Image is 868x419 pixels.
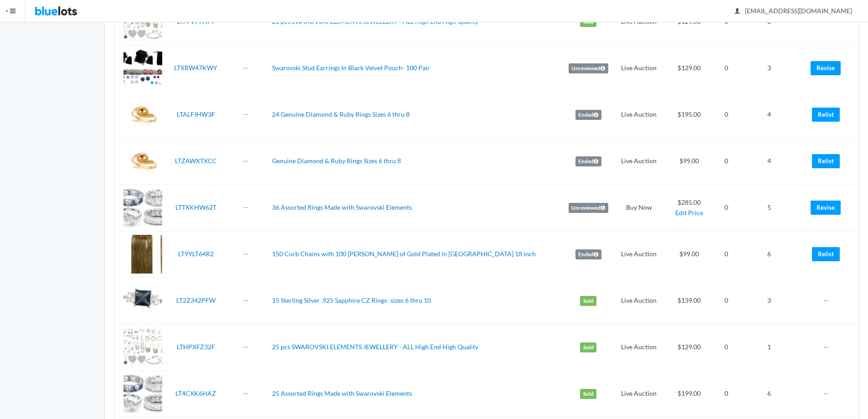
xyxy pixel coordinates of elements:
[740,278,798,324] td: 3
[740,45,798,92] td: 3
[580,17,596,27] label: Sold
[177,343,215,351] a: LTHPXFZ32F
[664,371,713,417] td: $199.00
[740,138,798,185] td: 4
[812,247,840,261] a: Relist
[675,209,703,217] a: Edit Price
[664,185,713,231] td: $285.00
[613,45,664,92] td: Live Auction
[575,249,601,259] label: Ended
[714,185,740,231] td: 0
[798,324,858,371] td: --
[811,61,841,75] a: Revise
[178,250,214,258] a: LT9YLT64R2
[740,371,798,417] td: 6
[613,324,664,371] td: Live Auction
[580,389,596,399] label: Sold
[272,343,478,351] a: 25 pcs SWAROVSKI ELEMENTS JEWELLERY - ALL High End High Quality
[714,371,740,417] td: 0
[569,203,608,213] label: Unreviewed
[798,371,858,417] td: --
[176,296,216,304] a: LT2Z342PFW
[272,157,401,165] a: Genuine Diamond & Ruby Rings Sizes 6 thru 8
[714,324,740,371] td: 0
[272,389,412,397] a: 25 Assorted Rings Made with Swarovski Elements
[613,371,664,417] td: Live Auction
[613,231,664,278] td: Live Auction
[714,231,740,278] td: 0
[740,92,798,138] td: 4
[811,201,841,215] a: Revise
[812,154,840,168] a: Relist
[243,64,248,72] a: --
[740,324,798,371] td: 1
[664,92,713,138] td: $195.00
[272,64,430,72] a: Swarovski Stud Earrings In Black Velvet Pouch- 100 Pair
[175,389,216,397] a: LT4CXK6HAZ
[733,7,742,16] ion-icon: person
[613,92,664,138] td: Live Auction
[575,110,601,120] label: Ended
[613,278,664,324] td: Live Auction
[243,343,248,351] a: --
[613,138,664,185] td: Live Auction
[714,45,740,92] td: 0
[174,64,217,72] a: LTXRW47KWY
[714,278,740,324] td: 0
[272,296,431,304] a: 15 Sterling Silver .925 Sapphire CZ Rings- sizes 6 thru 10
[664,138,713,185] td: $99.00
[735,7,852,15] span: [EMAIL_ADDRESS][DOMAIN_NAME]
[664,278,713,324] td: $139.00
[740,231,798,278] td: 6
[664,324,713,371] td: $129.00
[580,296,596,306] label: Sold
[272,250,536,258] a: 150 Curb Chains with 100 [PERSON_NAME] of Gold Plated in [GEOGRAPHIC_DATA] 18 inch
[714,138,740,185] td: 0
[243,110,248,118] a: --
[613,185,664,231] td: Buy Now
[798,278,858,324] td: --
[575,156,601,166] label: Ended
[812,108,840,122] a: Relist
[243,296,248,304] a: --
[580,342,596,352] label: Sold
[740,185,798,231] td: 5
[664,45,713,92] td: $129.00
[243,157,248,165] a: --
[714,92,740,138] td: 0
[243,203,248,211] a: --
[272,203,412,211] a: 36 Assorted Rings Made with Swarovski Elements
[175,203,216,211] a: LTTXKHW62T
[243,389,248,397] a: --
[664,231,713,278] td: $99.00
[272,110,410,118] a: 24 Genuine Diamond & Ruby Rings Sizes 6 thru 8
[243,250,248,258] a: --
[175,157,217,165] a: LTZAWXTXCC
[177,110,215,118] a: LTALFJHW3F
[569,63,608,73] label: Unreviewed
